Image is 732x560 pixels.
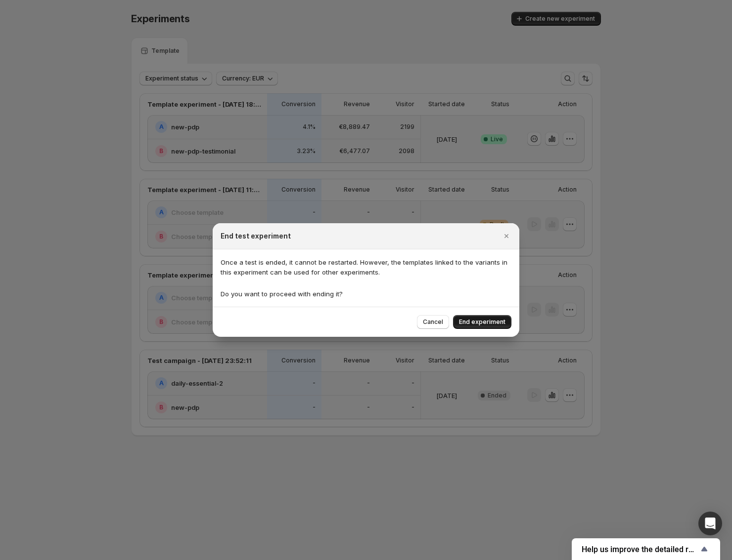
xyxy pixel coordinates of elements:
p: Do you want to proceed with ending it? [221,289,511,299]
span: Help us improve the detailed report for A/B campaigns [582,545,698,554]
button: Close [500,229,513,243]
button: Show survey - Help us improve the detailed report for A/B campaigns [582,543,710,555]
div: Open Intercom Messenger [698,512,722,535]
span: Cancel [423,318,443,326]
button: End experiment [453,315,511,329]
button: Cancel [417,315,449,329]
span: End experiment [459,318,505,326]
p: Once a test is ended, it cannot be restarted. However, the templates linked to the variants in th... [221,257,511,277]
h2: End test experiment [221,231,291,241]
